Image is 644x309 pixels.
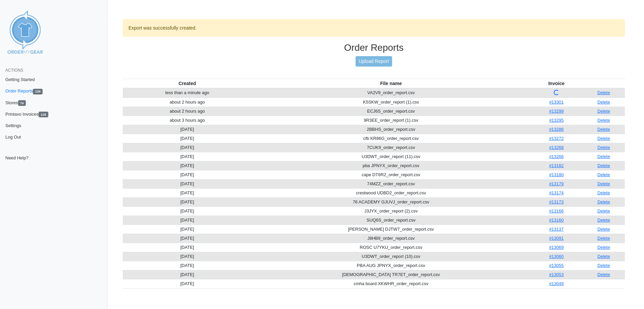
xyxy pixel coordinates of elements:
[530,79,583,88] th: Invoice
[549,254,563,259] a: #13060
[123,88,252,98] td: less than a minute ago
[123,225,252,234] td: [DATE]
[549,109,563,114] a: #13299
[5,68,23,73] span: Actions
[123,116,252,125] td: about 3 hours ago
[549,245,563,250] a: #13069
[252,125,530,134] td: 2BBHS_order_report.csv
[597,245,610,250] a: Delete
[252,261,530,270] td: PBA AUG JPNYX_order_report.csv
[549,190,563,195] a: #13174
[597,154,610,159] a: Delete
[123,161,252,170] td: [DATE]
[549,136,563,141] a: #13272
[123,243,252,252] td: [DATE]
[18,100,26,106] span: 74
[549,218,563,223] a: #13160
[597,118,610,123] a: Delete
[549,154,563,159] a: #13266
[39,112,48,117] span: 125
[549,163,563,168] a: #13182
[123,170,252,179] td: [DATE]
[597,163,610,168] a: Delete
[549,127,563,132] a: #13286
[252,188,530,197] td: crestwood UDBD2_order_report.csv
[549,145,563,150] a: #13268
[123,143,252,152] td: [DATE]
[252,206,530,216] td: J3JYX_order_report (2).csv
[252,79,530,88] th: File name
[123,261,252,270] td: [DATE]
[597,100,610,105] a: Delete
[597,145,610,150] a: Delete
[597,190,610,195] a: Delete
[549,263,563,268] a: #13055
[597,263,610,268] a: Delete
[549,208,563,214] a: #13166
[252,243,530,252] td: ROSC U7YKU_order_report.csv
[549,227,563,232] a: #13137
[549,236,563,241] a: #13091
[123,98,252,107] td: about 2 hours ago
[123,79,252,88] th: Created
[252,225,530,234] td: [PERSON_NAME] DJTW7_order_report.csv
[123,42,625,53] h3: Order Reports
[252,170,530,179] td: cape DT6R2_order_report.csv
[252,161,530,170] td: pba JPNYX_order_report.csv
[123,234,252,243] td: [DATE]
[597,136,610,141] a: Delete
[252,88,530,98] td: VA2V9_order_report.csv
[597,90,610,95] a: Delete
[123,19,625,37] div: Export was successfully created.
[123,252,252,261] td: [DATE]
[123,188,252,197] td: [DATE]
[252,134,530,143] td: cfb KR86G_order_report.csv
[252,152,530,161] td: U3DWT_order_report (11).csv
[597,181,610,186] a: Delete
[356,56,392,67] a: Upload Report
[123,270,252,279] td: [DATE]
[252,98,530,107] td: K5SKW_order_report (1).csv
[123,279,252,288] td: [DATE]
[252,116,530,125] td: 9R3EE_order_report (1).csv
[33,89,43,94] span: 126
[597,208,610,214] a: Delete
[597,236,610,241] a: Delete
[252,107,530,116] td: ECJ6S_order_report.csv
[549,199,563,204] a: #13173
[597,218,610,223] a: Delete
[597,199,610,204] a: Delete
[123,216,252,225] td: [DATE]
[597,172,610,177] a: Delete
[252,179,530,188] td: 74MZZ_order_report.csv
[549,172,563,177] a: #13180
[252,143,530,152] td: 7CUK9_order_report.csv
[123,107,252,116] td: about 2 hours ago
[597,254,610,259] a: Delete
[549,281,563,286] a: #13049
[549,100,563,105] a: #13301
[123,125,252,134] td: [DATE]
[123,206,252,216] td: [DATE]
[597,127,610,132] a: Delete
[123,152,252,161] td: [DATE]
[252,197,530,206] td: 76 ACADEMY GJUVJ_order_report.csv
[597,272,610,277] a: Delete
[252,252,530,261] td: U3DWT_order_report (10).csv
[252,279,530,288] td: cmha board XKWHR_order_report.csv
[123,179,252,188] td: [DATE]
[252,234,530,243] td: J8HB9_order_report.csv
[252,216,530,225] td: SUQ6S_order_report.csv
[597,109,610,114] a: Delete
[123,134,252,143] td: [DATE]
[549,272,563,277] a: #13053
[123,197,252,206] td: [DATE]
[597,227,610,232] a: Delete
[549,181,563,186] a: #13179
[252,270,530,279] td: [DEMOGRAPHIC_DATA] TR7ET_order_report.csv
[549,118,563,123] a: #13295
